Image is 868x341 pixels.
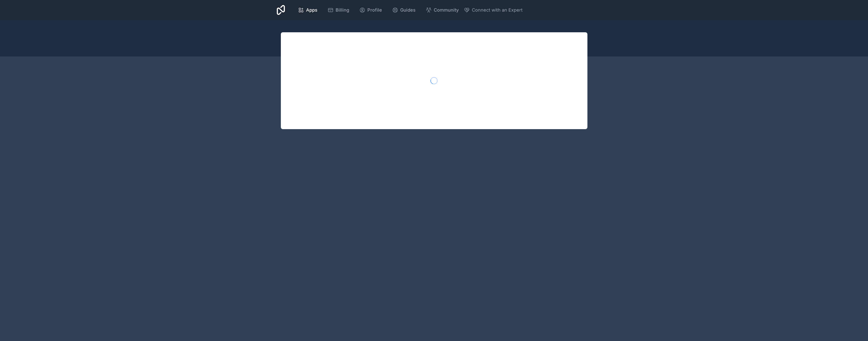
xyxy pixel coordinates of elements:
span: Community [434,7,459,14]
a: Profile [355,5,386,16]
span: Connect with an Expert [472,7,523,14]
button: Connect with an Expert [464,7,523,14]
span: Billing [336,7,349,14]
a: Billing [323,5,353,16]
a: Guides [388,5,420,16]
a: Apps [294,5,321,16]
span: Apps [306,7,317,14]
span: Guides [400,7,416,14]
span: Profile [367,7,382,14]
a: Community [422,5,463,16]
